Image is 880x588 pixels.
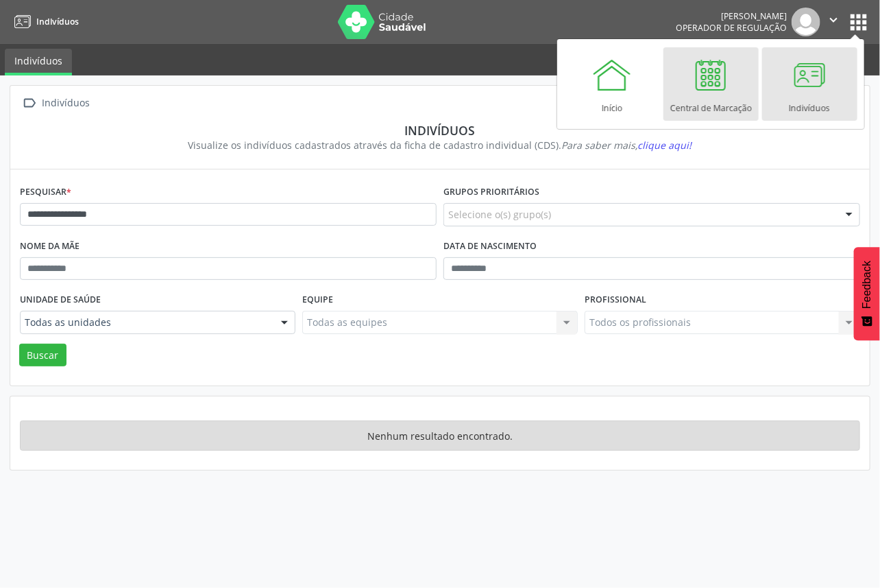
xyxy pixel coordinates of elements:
[29,138,851,152] div: Visualize os indivíduos cadastrados através da ficha de cadastro individual (CDS).
[820,8,846,36] button: 
[25,316,267,329] span: Todas as unidades
[854,247,880,340] button: Feedback - Mostrar pesquisa
[448,207,551,222] span: Selecione o(s) grupo(s)
[20,290,101,311] label: Unidade de saúde
[861,261,873,309] span: Feedback
[565,47,660,121] a: Início
[676,10,787,22] div: [PERSON_NAME]
[846,10,870,34] button: apps
[29,123,851,138] div: Indivíduos
[443,236,537,257] label: Data de nascimento
[20,236,80,257] label: Nome da mãe
[20,93,93,113] a:  Indivíduos
[20,182,71,203] label: Pesquisar
[638,139,692,152] span: clique aqui!
[20,93,40,113] i: 
[762,47,857,121] a: Indivíduos
[19,344,66,367] button: Buscar
[562,139,692,152] i: Para saber mais,
[20,421,860,451] div: Nenhum resultado encontrado.
[5,49,72,75] a: Indivíduos
[826,12,841,27] i: 
[302,290,333,311] label: Equipe
[676,22,787,34] span: Operador de regulação
[585,290,646,311] label: Profissional
[40,93,93,113] div: Indivíduos
[10,10,79,33] a: Indivíduos
[443,182,539,203] label: Grupos prioritários
[663,47,759,121] a: Central de Marcação
[36,16,79,27] span: Indivíduos
[792,8,820,36] img: img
